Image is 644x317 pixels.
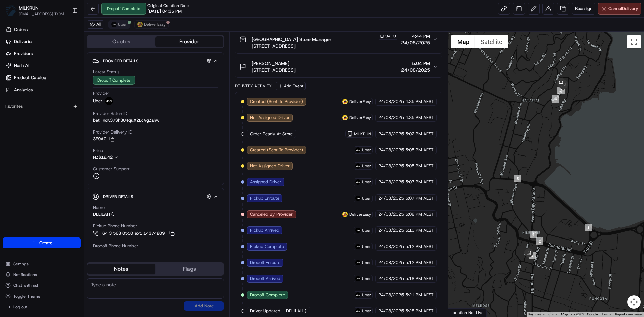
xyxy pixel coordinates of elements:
[235,83,272,89] div: Delivery Activity
[3,24,84,35] a: Orders
[354,131,371,137] span: MILKRUN
[252,43,398,49] span: [STREET_ADDRESS]
[14,39,33,45] span: Deliveries
[401,39,430,46] span: 24/08/2025
[250,211,293,217] span: Canceled By Provider
[87,20,104,29] button: All
[19,11,67,17] span: [EMAIL_ADDRESS][DOMAIN_NAME]
[93,211,114,217] div: DELILAH (.
[401,67,430,73] span: 24/08/2025
[250,260,280,266] span: Dropoff Enroute
[93,69,119,75] span: Latest Status
[349,115,371,120] span: DeliverEasy
[93,129,132,135] span: Provider Delivery ID
[627,35,641,48] button: Toggle fullscreen view
[250,179,281,185] span: Assigned Driver
[108,20,130,29] button: Uber
[93,166,130,172] span: Customer Support
[93,243,138,249] span: Dropoff Phone Number
[378,244,404,250] span: 24/08/2025
[529,252,536,259] div: 3
[93,148,103,154] span: Price
[3,270,81,279] button: Notifications
[385,33,396,39] span: 9410
[93,117,159,123] span: bat_KcK37Sh3U4quX2LcVgZahw
[528,312,557,317] button: Keyboard shortcuts
[250,276,280,282] span: Dropoff Arrived
[362,147,371,153] span: Uber
[93,230,176,237] a: +64 3 568 0550 ext. 14374209
[252,60,289,67] span: [PERSON_NAME]
[378,195,404,201] span: 24/08/2025
[378,179,404,185] span: 24/08/2025
[92,55,218,66] button: Provider Details
[14,51,33,57] span: Providers
[87,264,155,274] button: Notes
[378,292,404,298] span: 24/08/2025
[93,111,127,117] span: Provider Batch ID
[355,228,361,233] img: uber-new-logo.jpeg
[13,283,38,288] span: Chat with us!
[3,60,84,71] a: Nash AI
[93,223,137,229] span: Pickup Phone Number
[252,29,376,43] span: Woolworths Supermarket [GEOGRAPHIC_DATA] - [GEOGRAPHIC_DATA] Store Manager
[3,72,84,83] a: Product Catalog
[362,292,371,298] span: Uber
[362,276,371,281] span: Uber
[362,244,371,249] span: Uber
[147,3,189,8] span: Original Creation Date
[137,22,143,27] img: delivereasy_logo.png
[355,308,361,314] img: uber-new-logo.jpeg
[362,260,371,265] span: Uber
[3,36,84,47] a: Deliveries
[100,230,165,236] span: +64 3 568 0550 ext. 14374209
[342,99,348,104] img: delivereasy_logo.png
[378,99,404,105] span: 24/08/2025
[572,3,595,15] button: Reassign
[552,95,559,103] div: 6
[362,196,371,201] span: Uber
[93,154,152,160] button: NZ$12.42
[451,35,475,48] button: Show street map
[105,97,113,105] img: uber-new-logo.jpeg
[405,292,434,298] span: 5:21 PM AEST
[585,224,592,231] div: 1
[355,260,361,265] img: uber-new-logo.jpeg
[378,115,404,121] span: 24/08/2025
[250,115,290,121] span: Not Assigned Driver
[155,36,223,47] button: Provider
[378,260,404,266] span: 24/08/2025
[342,212,348,217] img: delivereasy_logo.png
[134,20,169,29] button: DeliverEasy
[615,312,642,316] a: Report a map error
[405,195,434,201] span: 5:07 PM AEST
[450,308,472,317] a: Open this area in Google Maps (opens a new window)
[575,6,592,12] span: Reassign
[19,5,39,11] button: MILKRUN
[250,308,280,314] span: Driver Updated
[250,227,279,233] span: Pickup Arrived
[13,294,40,299] span: Toggle Theme
[355,163,361,169] img: uber-new-logo.jpeg
[608,6,638,12] span: Cancel Delivery
[93,136,114,142] button: 3E9A0
[3,48,84,59] a: Providers
[598,3,641,15] button: CancelDelivery
[3,281,81,290] button: Chat with us!
[250,147,303,153] span: Created (Sent To Provider)
[405,163,434,169] span: 5:05 PM AEST
[355,292,361,298] img: uber-new-logo.jpeg
[378,211,404,217] span: 24/08/2025
[144,22,166,27] span: DeliverEasy
[342,115,348,120] img: delivereasy_logo.png
[14,75,46,81] span: Product Catalog
[405,244,434,250] span: 5:12 PM AEST
[93,154,113,160] span: NZ$12.42
[3,302,81,312] button: Log out
[475,35,508,48] button: Show satellite imagery
[3,259,81,269] button: Settings
[536,237,543,245] div: 2
[235,56,442,77] button: [PERSON_NAME][STREET_ADDRESS]5:04 PM24/08/2025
